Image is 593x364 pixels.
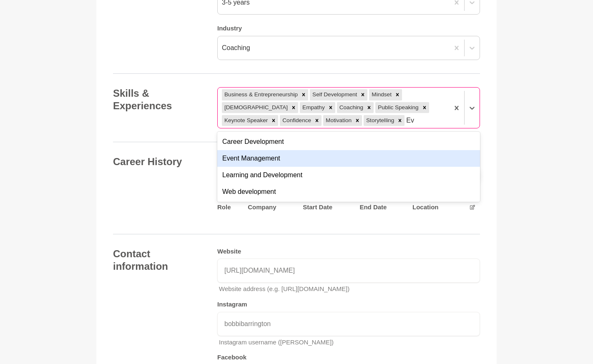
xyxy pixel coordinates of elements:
[217,183,480,200] div: Web development
[217,248,480,256] h5: Website
[113,156,201,168] h4: Career History
[280,115,312,126] div: Confidence
[222,102,289,113] div: [DEMOGRAPHIC_DATA]
[222,89,299,100] div: Business & Entrepreneurship
[219,284,480,294] p: Website address (e.g. [URL][DOMAIN_NAME])
[375,102,420,113] div: Public Speaking
[217,25,480,33] h5: Industry
[248,203,298,211] h5: Company
[412,203,458,211] h5: Location
[217,203,243,211] h5: Role
[310,89,358,100] div: Self Development
[369,89,393,100] div: Mindset
[222,43,250,53] div: Coaching
[217,354,480,361] h5: Facebook
[217,167,480,183] div: Learning and Development
[219,338,480,347] p: Instagram username ([PERSON_NAME])
[337,102,364,113] div: Coaching
[323,115,353,126] div: Motivation
[359,203,407,211] h5: End Date
[217,301,480,309] h5: Instagram
[217,312,480,336] input: Instagram username
[364,115,395,126] div: Storytelling
[217,133,480,150] div: Career Development
[217,150,480,167] div: Event Management
[300,102,326,113] div: Empathy
[303,203,354,211] h5: Start Date
[113,87,201,112] h4: Skills & Experiences
[222,115,269,126] div: Keynote Speaker
[217,259,480,283] input: Website address (https://yourwebsite.com)
[113,248,201,273] h4: Contact information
